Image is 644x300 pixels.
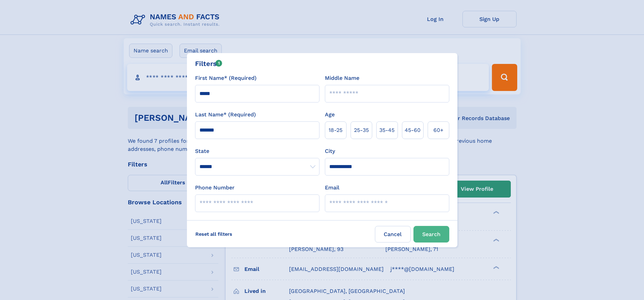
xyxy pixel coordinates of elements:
[195,147,319,155] label: State
[191,226,237,242] label: Reset all filters
[329,126,342,134] span: 18‑25
[433,126,444,134] span: 60+
[413,226,449,243] button: Search
[375,226,411,243] label: Cancel
[195,74,257,82] label: First Name* (Required)
[354,126,369,134] span: 25‑35
[195,111,256,119] label: Last Name* (Required)
[325,111,335,119] label: Age
[379,126,395,134] span: 35‑45
[325,74,359,82] label: Middle Name
[325,147,335,155] label: City
[325,184,339,192] label: Email
[195,184,235,192] label: Phone Number
[195,59,222,69] div: Filters
[405,126,421,134] span: 45‑60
